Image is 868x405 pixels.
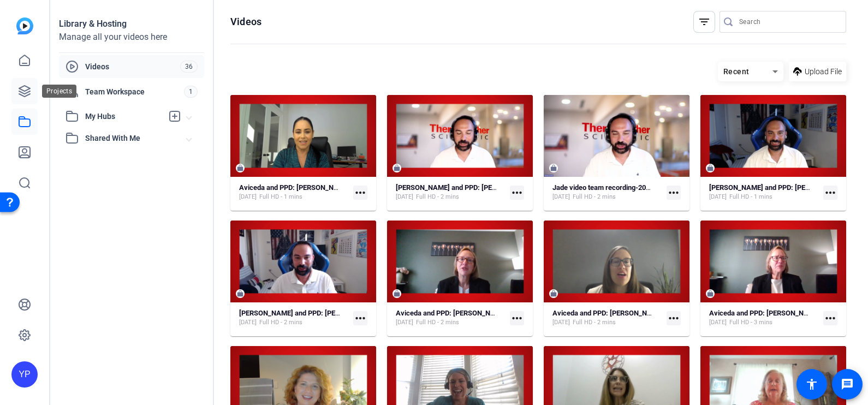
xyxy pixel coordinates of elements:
a: Aviceda and PPD: [PERSON_NAME][DATE]Full HD - 2 mins [552,309,662,327]
span: [DATE] [396,193,413,201]
span: [DATE] [239,318,257,327]
a: Aviceda and PPD: [PERSON_NAME][DATE]Full HD - 3 mins [709,309,819,327]
span: Upload File [805,66,842,78]
span: Full HD - 1 mins [259,193,302,201]
mat-icon: accessibility [805,378,818,391]
span: Full HD - 3 mins [729,318,772,327]
mat-icon: more_horiz [353,186,367,200]
span: Full HD - 2 mins [416,318,459,327]
span: [DATE] [396,318,413,327]
strong: [PERSON_NAME] and PPD: [PERSON_NAME] [239,309,379,317]
mat-icon: more_horiz [510,311,524,325]
span: Team Workspace [85,86,184,97]
a: Aviceda and PPD: [PERSON_NAME][DATE]Full HD - 2 mins [396,309,506,327]
mat-icon: more_horiz [823,186,837,200]
span: 1 [184,86,198,98]
span: Recent [723,67,750,76]
a: [PERSON_NAME] and PPD: [PERSON_NAME][DATE]Full HD - 1 mins [709,183,819,201]
span: [DATE] [239,193,257,201]
strong: Aviceda and PPD: [PERSON_NAME] [396,309,507,317]
span: [DATE] [552,193,570,201]
mat-icon: more_horiz [353,311,367,325]
span: Shared With Me [85,133,187,144]
mat-icon: more_horiz [510,186,524,200]
div: Library & Hosting [59,17,204,31]
span: My Hubs [85,111,163,122]
a: [PERSON_NAME] and PPD: [PERSON_NAME][DATE]Full HD - 2 mins [396,183,506,201]
span: Full HD - 1 mins [729,193,772,201]
mat-icon: filter_list [698,15,711,28]
strong: Aviceda and PPD: [PERSON_NAME] [552,309,664,317]
strong: Jade video team recording-20250811_193804-Meeting Recording [552,183,756,192]
span: Full HD - 2 mins [573,318,616,327]
a: Aviceda and PPD: [PERSON_NAME][DATE]Full HD - 1 mins [239,183,349,201]
strong: Aviceda and PPD: [PERSON_NAME] [709,309,821,317]
input: Search [739,15,837,28]
mat-icon: more_horiz [823,311,837,325]
span: Full HD - 2 mins [416,193,459,201]
div: Manage all your videos here [59,31,204,44]
span: [DATE] [552,318,570,327]
button: Upload File [789,62,846,81]
strong: [PERSON_NAME] and PPD: [PERSON_NAME] [709,183,849,192]
mat-icon: message [841,378,854,391]
mat-icon: more_horiz [667,311,681,325]
img: blue-gradient.svg [16,17,33,34]
mat-expansion-panel-header: My Hubs [59,105,204,127]
strong: [PERSON_NAME] and PPD: [PERSON_NAME] [396,183,536,192]
span: [DATE] [709,193,727,201]
span: Full HD - 2 mins [573,193,616,201]
div: Projects [42,85,76,98]
a: Jade video team recording-20250811_193804-Meeting Recording[DATE]Full HD - 2 mins [552,183,662,201]
span: [DATE] [709,318,727,327]
h1: Videos [230,15,261,28]
strong: Aviceda and PPD: [PERSON_NAME] [239,183,350,192]
a: [PERSON_NAME] and PPD: [PERSON_NAME][DATE]Full HD - 2 mins [239,309,349,327]
mat-icon: more_horiz [667,186,681,200]
div: YP [11,361,38,388]
mat-expansion-panel-header: Shared With Me [59,127,204,149]
span: Full HD - 2 mins [259,318,302,327]
span: 36 [180,61,198,73]
span: Videos [85,61,180,72]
